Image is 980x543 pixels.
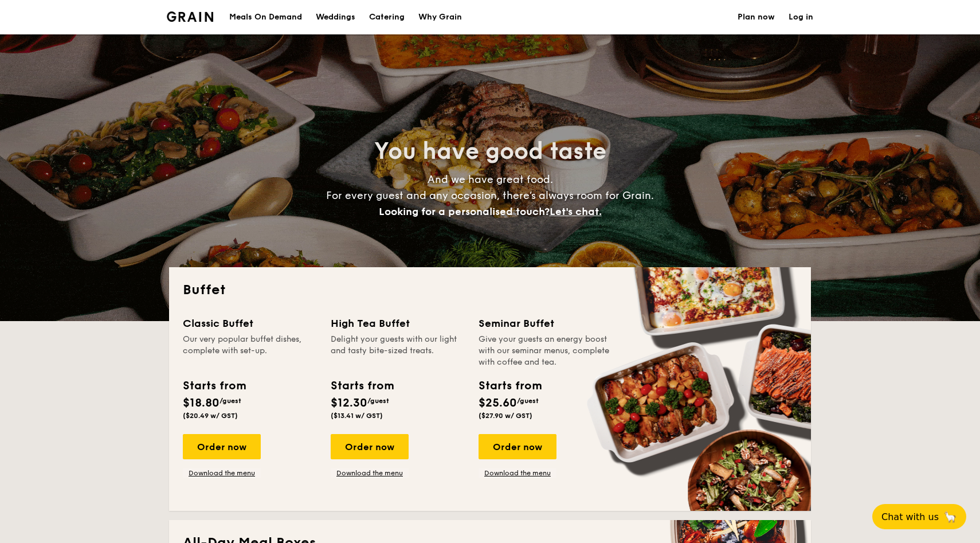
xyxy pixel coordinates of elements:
[183,377,245,394] div: Starts from
[183,434,261,459] div: Order now
[331,412,383,420] span: ($13.41 w/ GST)
[479,434,556,459] div: Order now
[379,205,550,218] span: Looking for a personalised touch?
[367,397,389,405] span: /guest
[331,434,409,459] div: Order now
[331,334,465,368] div: Delight your guests with our light and tasty bite-sized treats.
[219,397,241,405] span: /guest
[331,468,409,478] a: Download the menu
[331,396,367,410] span: $12.30
[331,377,393,394] div: Starts from
[479,468,556,478] a: Download the menu
[374,138,606,165] span: You have good taste
[183,334,317,368] div: Our very popular buffet dishes, complete with set-up.
[167,11,213,22] a: Logotype
[183,396,219,410] span: $18.80
[183,281,797,299] h2: Buffet
[183,412,238,420] span: ($20.49 w/ GST)
[479,315,613,331] div: Seminar Buffet
[479,412,532,420] span: ($27.90 w/ GST)
[943,510,957,524] span: 🦙
[517,397,539,405] span: /guest
[479,334,613,368] div: Give your guests an energy boost with our seminar menus, complete with coffee and tea.
[550,205,602,218] span: Let's chat.
[872,504,966,529] button: Chat with us🦙
[331,315,465,331] div: High Tea Buffet
[479,396,517,410] span: $25.60
[183,468,261,478] a: Download the menu
[881,511,939,522] span: Chat with us
[183,315,317,331] div: Classic Buffet
[326,173,654,218] span: And we have great food. For every guest and any occasion, there’s always room for Grain.
[167,11,213,22] img: Grain
[479,377,541,394] div: Starts from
